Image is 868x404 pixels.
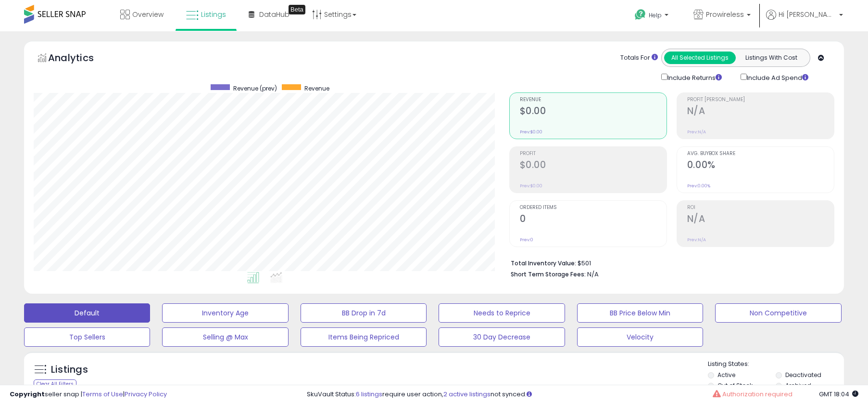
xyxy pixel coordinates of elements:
span: Avg. Buybox Share [687,151,834,156]
div: Clear All Filters [34,379,76,389]
button: Default [24,303,150,323]
div: Include Ad Spend [733,72,824,83]
li: $501 [511,257,827,268]
a: Hi [PERSON_NAME] [766,10,843,31]
div: Tooltip anchor [289,5,305,14]
a: Terms of Use [82,390,123,399]
span: ROI [687,205,834,210]
h5: Listings [51,363,88,377]
span: Ordered Items [520,205,667,210]
span: N/A [587,270,599,279]
span: Profit [520,151,667,156]
div: seller snap | | [10,390,167,399]
small: Prev: 0 [520,237,533,243]
strong: Copyright [10,390,45,399]
span: DataHub [259,10,289,19]
h2: $0.00 [520,105,667,118]
a: 6 listings [356,390,382,399]
span: 2025-09-16 18:04 GMT [819,390,858,399]
span: Authorization required [722,390,793,399]
h2: 0.00% [687,159,834,172]
span: Prowireless [706,10,744,19]
button: BB Price Below Min [577,303,703,323]
span: Profit [PERSON_NAME] [687,97,834,103]
button: Listings With Cost [735,52,807,64]
span: Hi [PERSON_NAME] [779,10,836,19]
button: Non Competitive [715,303,841,323]
button: Selling @ Max [162,327,288,347]
small: Prev: $0.00 [520,129,542,135]
small: Prev: N/A [687,237,706,243]
span: Revenue [304,84,329,92]
i: Get Help [634,9,646,21]
span: Revenue [520,97,667,103]
span: Revenue (prev) [233,84,277,92]
span: Help [649,11,662,19]
small: Prev: N/A [687,129,706,135]
a: Help [627,1,678,31]
div: SkuVault Status: require user action, not synced. [307,390,858,399]
h5: Analytics [48,51,113,67]
button: Needs to Reprice [439,303,565,323]
div: Totals For [620,53,658,63]
button: BB Drop in 7d [301,303,427,323]
button: Items Being Repriced [301,327,427,347]
p: Listing States: [708,360,844,369]
b: Total Inventory Value: [511,259,576,267]
a: Privacy Policy [125,390,167,399]
small: Prev: $0.00 [520,183,542,189]
span: Listings [201,10,226,19]
button: All Selected Listings [664,52,736,64]
div: Include Returns [654,72,733,83]
small: Prev: 0.00% [687,183,710,189]
h2: 0 [520,213,667,226]
a: 2 active listings [443,390,491,399]
label: Active [717,371,735,379]
h2: $0.00 [520,159,667,172]
b: Short Term Storage Fees: [511,270,586,278]
button: Inventory Age [162,303,288,323]
label: Out of Stock [717,381,753,390]
h2: N/A [687,213,834,226]
span: Overview [132,10,164,19]
button: Top Sellers [24,327,150,347]
button: Velocity [577,327,703,347]
label: Archived [785,381,811,390]
label: Deactivated [785,371,821,379]
h2: N/A [687,105,834,118]
button: 30 Day Decrease [439,327,565,347]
